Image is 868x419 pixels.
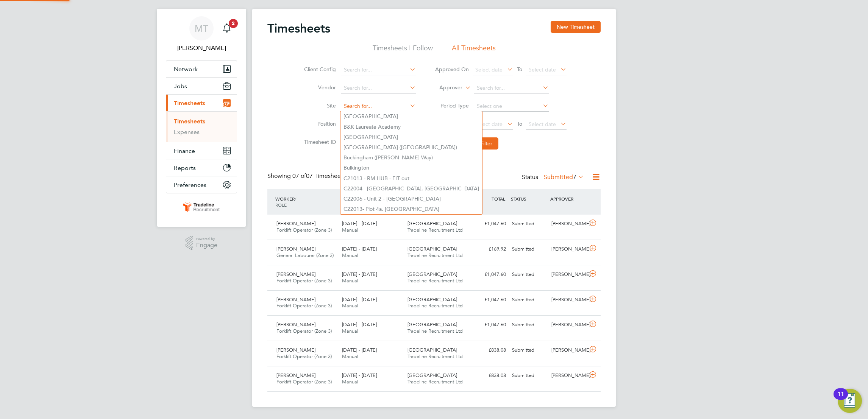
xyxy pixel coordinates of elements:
label: Vendor [302,84,336,91]
span: [GEOGRAPHIC_DATA] [407,321,457,328]
span: [GEOGRAPHIC_DATA] [407,296,457,303]
div: WORKER [273,192,339,212]
span: [DATE] - [DATE] [342,321,377,328]
span: [DATE] - [DATE] [342,347,377,353]
span: Reports [174,164,196,171]
span: To [515,119,525,129]
span: Tradeline Recruitment Ltd [407,277,463,284]
div: [PERSON_NAME] [548,369,588,382]
button: Finance [166,142,237,159]
button: Preferences [166,176,237,193]
div: Showing [267,172,347,180]
span: [DATE] - [DATE] [342,271,377,277]
div: Submitted [509,243,548,255]
div: [PERSON_NAME] [548,319,588,331]
span: 7 [573,173,576,181]
li: Timesheets I Follow [373,44,433,57]
div: Submitted [509,218,548,230]
li: Buckingham ([PERSON_NAME] Way) [340,153,482,163]
span: Manual [342,227,358,233]
div: Submitted [509,344,548,357]
span: Forklift Operator (Zone 3) [276,379,332,385]
span: [PERSON_NAME] [276,246,315,252]
span: [PERSON_NAME] [276,220,315,227]
button: Open Resource Center, 11 new notifications [838,389,862,413]
span: Forklift Operator (Zone 3) [276,277,332,284]
div: [PERSON_NAME] [548,268,588,281]
span: [PERSON_NAME] [276,296,315,303]
span: Manual [342,277,358,284]
div: Submitted [509,294,548,306]
div: [PERSON_NAME] [548,218,588,230]
button: New Timesheet [551,21,601,33]
div: Timesheets [166,111,237,142]
span: Tradeline Recruitment Ltd [407,252,463,259]
span: Forklift Operator (Zone 3) [276,353,332,360]
div: [PERSON_NAME] [548,294,588,306]
span: [GEOGRAPHIC_DATA] [407,246,457,252]
li: C22013- Plot 4a, [GEOGRAPHIC_DATA] [340,204,482,214]
a: 2 [219,16,234,40]
nav: Main navigation [157,9,246,227]
div: Submitted [509,369,548,382]
span: 07 Timesheets [292,172,345,180]
span: Tradeline Recruitment Ltd [407,302,463,309]
div: £838.08 [470,369,509,382]
button: Jobs [166,78,237,94]
span: [GEOGRAPHIC_DATA] [407,347,457,353]
div: APPROVER [548,192,588,206]
span: To [515,64,525,74]
span: Manual [342,353,358,360]
button: Reports [166,159,237,176]
button: Network [166,61,237,77]
span: [PERSON_NAME] [276,347,315,353]
span: Jobs [174,83,187,90]
span: Manual [342,252,358,259]
span: Preferences [174,181,206,188]
input: Search for... [341,83,416,93]
li: B&K Laureate Academy [340,122,482,132]
img: tradelinerecruitment-logo-retina.png [182,201,221,213]
span: Forklift Operator (Zone 3) [276,227,332,233]
li: C22004 - [GEOGRAPHIC_DATA], [GEOGRAPHIC_DATA] [340,184,482,194]
label: Submitted [544,173,584,181]
span: Tradeline Recruitment Ltd [407,379,463,385]
label: Timesheet ID [302,139,336,145]
label: Period Type [435,102,469,109]
a: Expenses [174,128,200,136]
span: Forklift Operator (Zone 3) [276,302,332,309]
span: 2 [229,19,238,28]
div: £169.92 [470,243,509,255]
span: General Labourer (Zone 3) [276,252,334,259]
input: Search for... [474,83,549,93]
span: Finance [174,147,195,154]
span: Marina Takkou [166,44,237,53]
span: Tradeline Recruitment Ltd [407,328,463,334]
div: Status [522,172,585,183]
span: 07 of [292,172,306,180]
span: Manual [342,302,358,309]
li: [GEOGRAPHIC_DATA] [340,132,482,142]
input: Search for... [341,101,416,112]
span: [DATE] - [DATE] [342,372,377,379]
li: All Timesheets [452,44,496,57]
div: 11 [837,394,844,404]
span: [PERSON_NAME] [276,372,315,379]
span: Manual [342,379,358,385]
span: [PERSON_NAME] [276,271,315,277]
span: Select date [529,121,556,128]
span: [GEOGRAPHIC_DATA] [407,220,457,227]
div: £1,047.60 [470,319,509,331]
label: Site [302,102,336,109]
span: Select date [475,66,503,73]
span: [PERSON_NAME] [276,321,315,328]
div: £1,047.60 [470,268,509,281]
h2: Timesheets [267,21,330,36]
a: Powered byEngage [186,236,218,250]
span: Timesheets [174,100,205,107]
div: £1,047.60 [470,218,509,230]
span: [DATE] - [DATE] [342,246,377,252]
button: Filter [474,137,498,150]
li: [GEOGRAPHIC_DATA] [340,111,482,121]
span: Network [174,65,198,73]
